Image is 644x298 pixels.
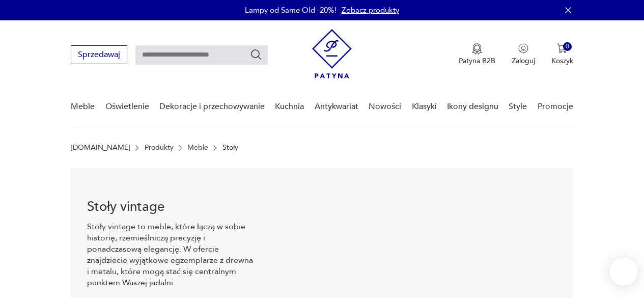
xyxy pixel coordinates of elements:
a: Produkty [145,144,174,152]
p: Patyna B2B [459,56,495,66]
p: Lampy od Same Old -20%! [245,5,337,15]
a: Meble [71,87,95,126]
button: 0Koszyk [551,43,573,66]
a: Promocje [538,87,573,126]
a: Antykwariat [315,87,358,126]
a: Meble [187,144,208,152]
p: Zaloguj [512,56,535,66]
a: Nowości [369,87,401,126]
a: Zobacz produkty [342,5,399,15]
a: Oświetlenie [105,87,149,126]
h1: Stoły vintage [87,201,256,213]
div: 0 [563,42,572,51]
button: Sprzedawaj [71,45,127,64]
button: Patyna B2B [459,43,495,66]
img: Patyna - sklep z meblami i dekoracjami vintage [312,29,352,78]
img: Ikonka użytkownika [518,43,528,53]
a: Ikona medaluPatyna B2B [459,43,495,66]
a: Klasyki [412,87,437,126]
button: Szukaj [250,48,262,61]
a: Kuchnia [275,87,304,126]
img: Ikona medalu [472,43,482,55]
iframe: Smartsupp widget button [609,257,638,286]
a: Dekoracje i przechowywanie [159,87,265,126]
button: Zaloguj [512,43,535,66]
a: [DOMAIN_NAME] [71,144,130,152]
p: Stoły vintage to meble, które łączą w sobie historię, rzemieślniczą precyzję i ponadczasową elega... [87,221,256,288]
a: Sprzedawaj [71,52,127,59]
a: Style [509,87,527,126]
img: Ikona koszyka [557,43,567,53]
a: Ikony designu [447,87,498,126]
p: Koszyk [551,56,573,66]
p: Stoły [222,144,238,152]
